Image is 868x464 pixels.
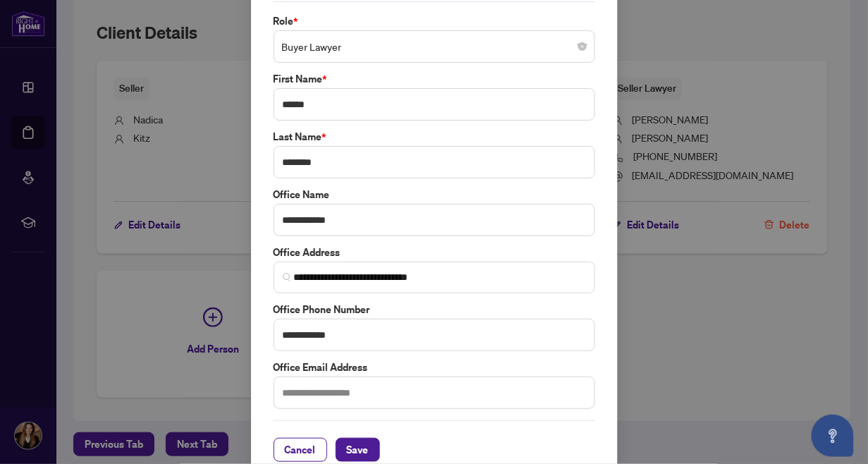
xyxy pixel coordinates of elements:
img: search_icon [283,273,291,281]
button: Save [336,438,380,462]
label: Office Address [274,245,595,260]
label: Last Name [274,129,595,145]
label: Office Email Address [274,360,595,375]
span: Buyer Lawyer [282,33,587,60]
label: Role [274,13,595,29]
span: close-circle [578,42,587,51]
button: Open asap [812,415,854,457]
span: Cancel [285,439,316,461]
label: Office Name [274,187,595,202]
label: Office Phone Number [274,302,595,317]
span: Save [347,439,369,461]
button: Cancel [274,438,327,462]
label: First Name [274,71,595,87]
